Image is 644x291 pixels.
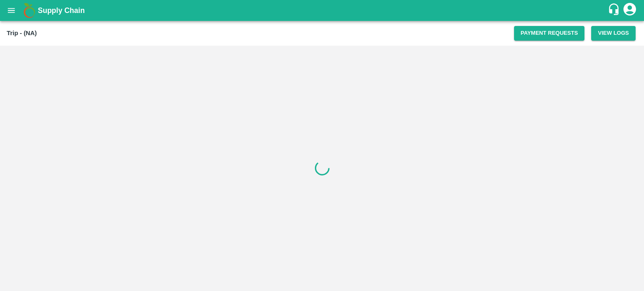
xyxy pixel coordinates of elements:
[514,26,585,41] button: Payment Requests
[622,2,637,19] div: account of current user
[591,26,636,41] button: View Logs
[38,5,608,16] a: Supply Chain
[38,6,85,15] b: Supply Chain
[608,3,622,18] div: customer-support
[21,2,38,19] img: logo
[7,30,37,36] b: Trip - (NA)
[2,1,21,20] button: open drawer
